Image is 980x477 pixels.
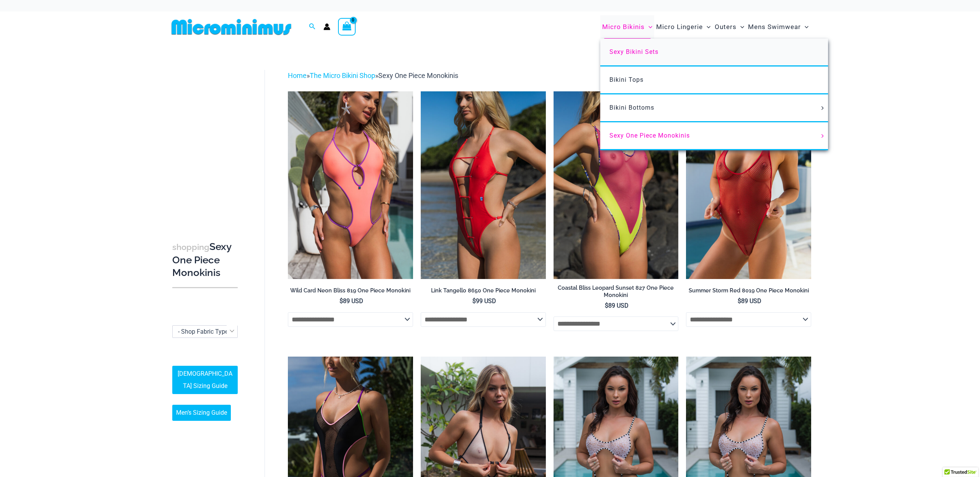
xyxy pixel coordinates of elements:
span: Micro Bikinis [602,17,645,37]
img: Summer Storm Red 8019 One Piece 04 [686,91,811,279]
span: Menu Toggle [645,17,652,37]
h3: Sexy One Piece Monokinis [172,240,238,279]
a: Account icon link [323,23,330,30]
a: Micro BikinisMenu ToggleMenu Toggle [600,15,654,39]
span: $ [340,297,343,305]
span: Menu Toggle [703,17,710,37]
span: Outers [715,17,737,37]
a: Sexy One Piece MonokinisMenu ToggleMenu Toggle [600,122,828,150]
a: Search icon link [309,22,316,32]
a: Micro LingerieMenu ToggleMenu Toggle [654,15,712,39]
span: Menu Toggle [801,17,808,37]
span: Menu Toggle [818,106,827,110]
img: Coastal Bliss Leopard Sunset 827 One Piece Monokini 06 [554,91,679,279]
a: View Shopping Cart, empty [338,18,356,36]
bdi: 89 USD [738,297,761,305]
h2: Coastal Bliss Leopard Sunset 827 One Piece Monokini [554,284,679,299]
a: Summer Storm Red 8019 One Piece Monokini [686,287,811,297]
a: OutersMenu ToggleMenu Toggle [713,15,746,39]
a: The Micro Bikini Shop [310,71,375,79]
span: $ [472,297,476,305]
span: - Shop Fabric Type [178,328,228,335]
span: - Shop Fabric Type [173,326,237,337]
img: MM SHOP LOGO FLAT [168,18,294,36]
span: Bikini Bottoms [609,104,654,111]
nav: Site Navigation [599,14,812,40]
a: Men’s Sizing Guide [172,405,231,421]
a: Sexy Bikini Sets [600,39,828,67]
span: Sexy Bikini Sets [609,48,658,55]
bdi: 89 USD [605,302,629,309]
img: Wild Card Neon Bliss 819 One Piece 04 [288,91,413,279]
span: Sexy One Piece Monokinis [609,132,690,139]
h2: Wild Card Neon Bliss 819 One Piece Monokini [288,287,413,294]
a: Wild Card Neon Bliss 819 One Piece Monokini [288,287,413,297]
span: Menu Toggle [818,134,827,138]
iframe: TrustedSite Certified [172,64,241,217]
img: Link Tangello 8650 One Piece Monokini 11 [421,91,546,279]
span: Micro Lingerie [656,17,703,37]
span: $ [605,302,608,309]
h2: Link Tangello 8650 One Piece Monokini [421,287,546,294]
a: Home [288,71,307,79]
span: Bikini Tops [609,76,644,83]
span: shopping [172,242,209,252]
a: Link Tangello 8650 One Piece Monokini [421,287,546,297]
span: $ [738,297,741,305]
span: Sexy One Piece Monokinis [378,71,458,79]
h2: Summer Storm Red 8019 One Piece Monokini [686,287,811,294]
a: Mens SwimwearMenu ToggleMenu Toggle [746,15,810,39]
span: » » [288,71,458,79]
span: - Shop Fabric Type [172,325,238,338]
a: Bikini Tops [600,67,828,94]
a: Coastal Bliss Leopard Sunset 827 One Piece Monokini 06Coastal Bliss Leopard Sunset 827 One Piece ... [554,91,679,279]
bdi: 89 USD [340,297,363,305]
a: Summer Storm Red 8019 One Piece 04Summer Storm Red 8019 One Piece 03Summer Storm Red 8019 One Pie... [686,91,811,279]
span: Menu Toggle [737,17,744,37]
a: Wild Card Neon Bliss 819 One Piece 04Wild Card Neon Bliss 819 One Piece 05Wild Card Neon Bliss 81... [288,91,413,279]
a: Coastal Bliss Leopard Sunset 827 One Piece Monokini [554,284,679,302]
span: Mens Swimwear [748,17,801,37]
a: Link Tangello 8650 One Piece Monokini 11Link Tangello 8650 One Piece Monokini 12Link Tangello 865... [421,91,546,279]
a: [DEMOGRAPHIC_DATA] Sizing Guide [172,366,238,394]
bdi: 99 USD [472,297,496,305]
a: Bikini BottomsMenu ToggleMenu Toggle [600,94,828,122]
